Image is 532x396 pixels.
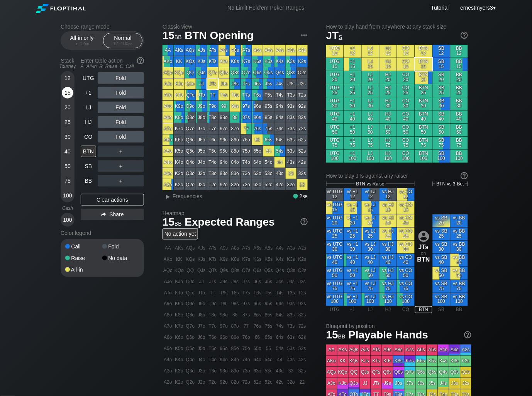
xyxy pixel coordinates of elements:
[174,78,185,89] div: KJo
[263,134,274,145] div: 65s
[415,97,432,110] div: BTN 30
[252,146,263,156] div: 65o
[174,146,185,156] div: K5o
[418,231,429,242] img: icon-avatar.b40e07d9.svg
[300,218,308,226] img: help.32db89a4.svg
[174,168,185,179] div: K3o
[451,58,468,71] div: BB 15
[230,179,241,190] div: 82o
[98,146,144,157] div: ＋
[174,179,185,190] div: K2o
[263,78,274,89] div: J5s
[252,78,263,89] div: J6s
[380,110,397,123] div: HJ 40
[263,56,274,67] div: K5s
[397,137,415,150] div: CO 75
[297,90,308,100] div: T2s
[207,67,218,78] div: QTs
[161,30,183,42] span: 15
[380,150,397,163] div: HJ 100
[397,124,415,136] div: CO 50
[230,56,241,67] div: K8s
[230,101,241,112] div: 98s
[98,160,144,172] div: ＋
[326,58,344,71] div: UTG 15
[62,190,73,201] div: 100
[196,56,207,67] div: KJs
[397,84,415,97] div: CO 25
[252,112,263,123] div: 86s
[185,90,196,100] div: QTo
[344,137,361,150] div: +1 75
[344,150,361,163] div: +1 100
[62,72,73,84] div: 12
[274,112,285,123] div: 84s
[185,56,196,67] div: KQs
[207,101,218,112] div: T9o
[263,123,274,134] div: 75s
[81,160,96,172] div: SB
[219,112,229,123] div: 98o
[219,45,229,56] div: A9s
[263,101,274,112] div: 95s
[196,123,207,134] div: J7o
[451,71,468,84] div: BB 20
[451,110,468,123] div: BB 40
[196,134,207,145] div: J6o
[196,168,207,179] div: J3o
[230,67,241,78] div: Q8s
[274,146,285,156] div: 54s
[219,146,229,156] div: 95o
[163,112,173,123] div: A8o
[174,157,185,168] div: K4o
[185,168,196,179] div: Q3o
[297,146,308,156] div: 52s
[461,5,493,11] span: ernestmyers3
[263,67,274,78] div: Q5s
[252,67,263,78] div: Q6s
[344,110,361,123] div: +1 40
[274,56,285,67] div: K4s
[252,90,263,100] div: T6s
[252,134,263,145] div: 66
[81,102,96,113] div: LJ
[219,78,229,89] div: J9s
[397,58,415,71] div: CO 15
[185,157,196,168] div: Q4o
[241,146,252,156] div: 75o
[286,146,296,156] div: 53s
[174,123,185,134] div: K7o
[163,168,173,179] div: A3o
[297,168,308,179] div: 32s
[196,45,207,56] div: AJs
[107,41,139,46] div: 12 – 100
[196,78,207,89] div: JJ
[185,101,196,112] div: Q9o
[274,157,285,168] div: 44
[263,90,274,100] div: T5s
[433,71,450,84] div: SB 20
[62,214,73,226] div: 100
[58,64,78,69] div: Tourney
[300,31,308,39] img: ellipsis.fd386fe8.svg
[185,123,196,134] div: Q7o
[65,255,102,261] div: Raise
[263,112,274,123] div: 85s
[380,58,397,71] div: HJ 15
[433,45,450,58] div: SB 12
[207,112,218,123] div: T8o
[380,71,397,84] div: HJ 20
[207,168,218,179] div: T3o
[286,90,296,100] div: T3s
[230,168,241,179] div: 83o
[274,134,285,145] div: 64s
[451,150,468,163] div: BB 100
[433,110,450,123] div: SB 40
[219,134,229,145] div: 96o
[263,146,274,156] div: 55
[362,84,379,97] div: LJ 25
[196,101,207,112] div: J9o
[62,160,73,172] div: 50
[397,71,415,84] div: CO 20
[163,179,173,190] div: A2o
